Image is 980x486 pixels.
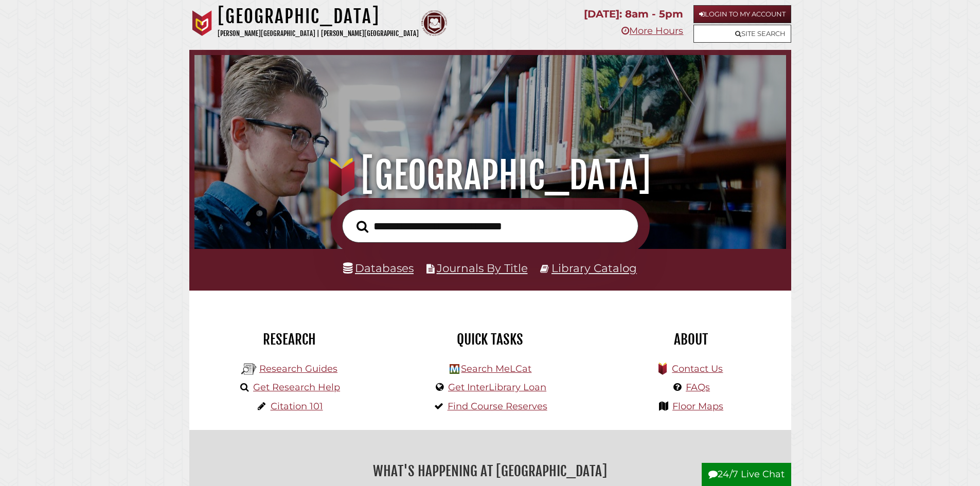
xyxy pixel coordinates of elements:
img: Calvin Theological Seminary [421,10,447,36]
a: Find Course Reserves [448,401,547,412]
p: [PERSON_NAME][GEOGRAPHIC_DATA] | [PERSON_NAME][GEOGRAPHIC_DATA] [218,28,419,40]
a: Floor Maps [672,401,723,412]
a: Databases [343,261,414,275]
h2: What's Happening at [GEOGRAPHIC_DATA] [197,459,783,483]
a: Site Search [693,25,791,43]
h2: Research [197,331,382,348]
a: Research Guides [259,363,337,374]
h2: About [598,331,783,348]
button: Search [351,218,373,236]
h2: Quick Tasks [398,331,583,348]
a: FAQs [686,382,710,393]
a: Contact Us [672,363,723,374]
a: Get Research Help [253,382,340,393]
a: Library Catalog [551,261,637,275]
img: Calvin University [189,10,215,36]
a: Citation 101 [271,401,323,412]
a: Journals By Title [437,261,528,275]
p: [DATE]: 8am - 5pm [584,5,683,23]
a: Search MeLCat [461,363,531,374]
img: Hekman Library Logo [241,362,257,377]
i: Search [357,220,368,233]
h1: [GEOGRAPHIC_DATA] [218,5,419,28]
h1: [GEOGRAPHIC_DATA] [209,153,771,198]
a: Login to My Account [693,5,791,23]
a: More Hours [621,25,683,37]
img: Hekman Library Logo [450,364,459,374]
a: Get InterLibrary Loan [448,382,546,393]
